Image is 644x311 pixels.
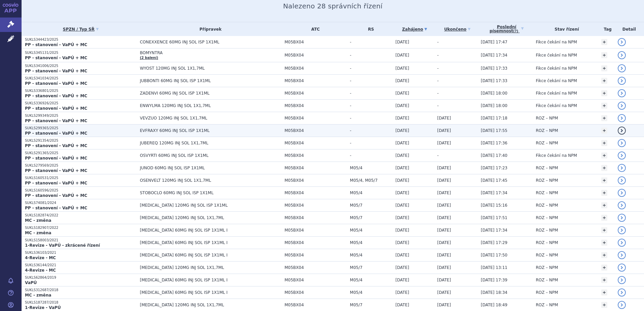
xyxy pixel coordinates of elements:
[285,203,347,208] span: M05BX04
[395,215,409,220] span: [DATE]
[618,102,626,110] a: detail
[140,290,281,295] span: [MEDICAL_DATA] 60MG INJ SOL ISP 1X1ML I
[437,215,451,220] span: [DATE]
[536,78,577,83] span: Fikce čekání na NPM
[285,141,347,145] span: M05BX04
[25,138,136,143] p: SUKLS291354/2025
[481,303,507,307] span: [DATE] 18:49
[25,113,136,118] p: SUKLS299349/2025
[350,141,392,145] span: -
[536,166,558,170] span: ROZ – NPM
[601,115,607,121] a: +
[601,190,607,196] a: +
[437,191,451,195] span: [DATE]
[481,40,507,44] span: [DATE] 17:47
[25,69,87,73] strong: PP - stanovení - VaPÚ + MC
[395,91,409,96] span: [DATE]
[601,52,607,58] a: +
[25,89,136,93] p: SUKLS336801/2025
[350,228,392,233] span: M05/4
[140,153,281,158] span: OSVYRTI 60MG INJ SOL ISP 1X1ML
[437,290,451,295] span: [DATE]
[25,94,87,98] strong: PP - stanovení - VaPÚ + MC
[536,253,558,257] span: ROZ – NPM
[481,153,507,158] span: [DATE] 17:40
[601,152,607,159] a: +
[481,290,507,295] span: [DATE] 18:34
[25,300,136,305] p: SUKLS187287/2018
[536,265,558,270] span: ROZ – NPM
[618,38,626,46] a: detail
[25,288,136,292] p: SUKLS312687/2018
[437,103,439,108] span: -
[25,193,87,198] strong: PP - stanovení - VaPÚ + MC
[536,91,577,96] span: Fikce čekání na NPM
[140,253,281,257] span: [MEDICAL_DATA] 60MG INJ SOL ISP 1X1ML I
[285,153,347,158] span: M05BX04
[285,91,347,96] span: M05BX04
[395,166,409,170] span: [DATE]
[350,66,392,71] span: -
[285,191,347,195] span: M05BX04
[285,278,347,282] span: M05BX04
[601,103,607,109] a: +
[481,128,507,133] span: [DATE] 17:55
[25,231,51,235] strong: MC - změna
[536,290,558,295] span: ROZ – NPM
[601,277,607,283] a: +
[481,53,507,58] span: [DATE] 17:34
[25,163,136,168] p: SUKLS279569/2025
[481,66,507,71] span: [DATE] 17:33
[25,213,136,218] p: SUKLS182874/2022
[140,203,281,208] span: [MEDICAL_DATA] 120MG INJ SOL ISP 1X1ML
[481,141,507,145] span: [DATE] 17:36
[437,265,451,270] span: [DATE]
[350,303,392,307] span: M05/7
[285,265,347,270] span: M05BX04
[481,228,507,233] span: [DATE] 17:34
[350,203,392,208] span: M05/7
[536,40,577,44] span: Fikce čekání na NPM
[395,203,409,208] span: [DATE]
[536,116,558,120] span: ROZ – NPM
[395,141,409,145] span: [DATE]
[533,22,598,36] th: Stav řízení
[601,302,607,308] a: +
[437,40,439,44] span: -
[140,303,281,307] span: [MEDICAL_DATA] 120MG INJ SOL 1X1,7ML
[437,203,451,208] span: [DATE]
[618,301,626,309] a: detail
[285,116,347,120] span: M05BX04
[395,40,409,44] span: [DATE]
[395,25,434,34] a: Zahájeno
[481,22,532,36] a: Poslednípísemnost(?)
[598,22,614,36] th: Tag
[25,101,136,106] p: SUKLS336926/2025
[536,191,558,195] span: ROZ – NPM
[618,189,626,197] a: detail
[601,177,607,183] a: +
[618,89,626,97] a: detail
[618,176,626,184] a: detail
[25,151,136,155] p: SUKLS291365/2025
[140,191,281,195] span: STOBOCLO 60MG INJ SOL ISP 1X1ML
[618,201,626,209] a: detail
[481,116,507,120] span: [DATE] 17:18
[395,178,409,183] span: [DATE]
[481,278,507,282] span: [DATE] 17:39
[25,293,51,298] strong: MC - změna
[601,165,607,171] a: +
[437,141,451,145] span: [DATE]
[350,265,392,270] span: M05/7
[437,166,451,170] span: [DATE]
[481,253,507,257] span: [DATE] 17:50
[25,143,87,148] strong: PP - stanovení - VaPÚ + MC
[140,166,281,170] span: JUNOD 60MG INJ SOL ISP 1X1ML
[350,153,392,158] span: -
[618,251,626,259] a: detail
[618,164,626,172] a: detail
[437,228,451,233] span: [DATE]
[285,253,347,257] span: M05BX04
[25,263,136,268] p: SUKLS36144/2021
[25,206,87,210] strong: PP - stanovení - VaPÚ + MC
